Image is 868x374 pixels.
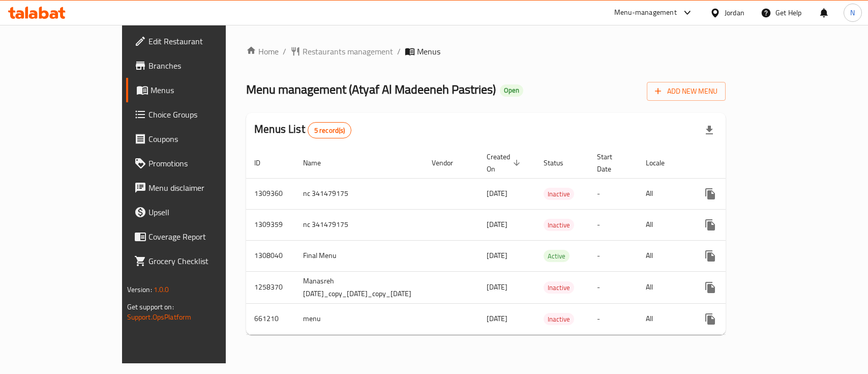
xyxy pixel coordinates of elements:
span: ID [254,157,274,169]
a: Edit Restaurant [126,29,267,53]
a: Grocery Checklist [126,249,267,273]
td: - [589,178,638,209]
span: Add New Menu [655,85,717,98]
td: - [589,303,638,334]
button: Change Status [723,213,747,237]
span: 1.0.0 [154,283,169,296]
span: Menu management ( Atyaf Al Madeeneh Pastries ) [246,78,496,101]
td: All [638,209,690,240]
button: Change Status [723,275,747,300]
a: Menu disclaimer [126,176,267,200]
td: 661210 [246,303,295,334]
td: 1309360 [246,178,295,209]
span: Get support on: [127,300,174,313]
div: Menu-management [614,7,677,19]
button: Add New Menu [647,82,726,101]
a: Support.OpsPlatform [127,310,192,324]
span: Coverage Report [148,231,259,243]
span: Name [303,157,334,169]
button: Change Status [723,244,747,268]
a: Promotions [126,151,267,176]
button: more [698,275,723,300]
span: Choice Groups [148,108,259,121]
span: [DATE] [487,249,507,262]
span: Inactive [544,313,574,325]
span: Status [544,157,577,169]
span: Restaurants management [303,45,393,57]
td: nc 341479175 [295,178,424,209]
td: All [638,240,690,271]
li: / [397,45,401,57]
button: Change Status [723,307,747,331]
a: Upsell [126,200,267,224]
div: Inactive [544,188,574,200]
span: [DATE] [487,312,507,325]
span: Menu disclaimer [148,182,259,194]
span: Branches [148,60,259,72]
td: Manasreh [DATE]_copy_[DATE]_copy_[DATE] [295,271,424,303]
span: [DATE] [487,218,507,231]
table: enhanced table [246,148,804,335]
div: Export file [697,118,722,142]
span: Open [500,86,523,95]
span: Locale [646,157,678,169]
a: Choice Groups [126,102,267,127]
button: more [698,244,723,268]
div: Jordan [725,7,744,18]
span: Inactive [544,282,574,294]
span: Vendor [432,157,466,169]
span: [DATE] [487,280,507,294]
a: Restaurants management [290,45,393,57]
th: Actions [690,148,804,179]
h2: Menus List [254,122,351,138]
span: Promotions [148,157,259,169]
div: Total records count [308,122,352,138]
span: N [850,7,855,18]
td: - [589,271,638,303]
td: - [589,240,638,271]
button: more [698,213,723,237]
li: / [283,45,286,57]
button: more [698,307,723,331]
span: 5 record(s) [308,126,351,135]
span: Menus [417,45,440,57]
a: Coupons [126,127,267,151]
a: Branches [126,53,267,78]
div: Active [544,250,570,262]
span: Version: [127,283,152,296]
td: All [638,178,690,209]
span: Coupons [148,133,259,145]
div: Open [500,84,523,97]
button: more [698,182,723,206]
td: All [638,271,690,303]
span: Menus [151,84,259,96]
span: Active [544,250,570,262]
span: Start Date [597,151,625,175]
div: Inactive [544,281,574,294]
td: menu [295,303,424,334]
span: Created On [487,151,523,175]
span: [DATE] [487,187,507,200]
td: - [589,209,638,240]
a: Menus [126,78,267,102]
span: Inactive [544,219,574,231]
td: nc 341479175 [295,209,424,240]
td: 1308040 [246,240,295,271]
span: Edit Restaurant [148,35,259,47]
span: Upsell [148,206,259,218]
td: 1258370 [246,271,295,303]
button: Change Status [723,182,747,206]
span: Inactive [544,188,574,200]
td: 1309359 [246,209,295,240]
td: All [638,303,690,334]
a: Coverage Report [126,224,267,249]
nav: breadcrumb [246,45,726,57]
td: Final Menu [295,240,424,271]
span: Grocery Checklist [148,255,259,267]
